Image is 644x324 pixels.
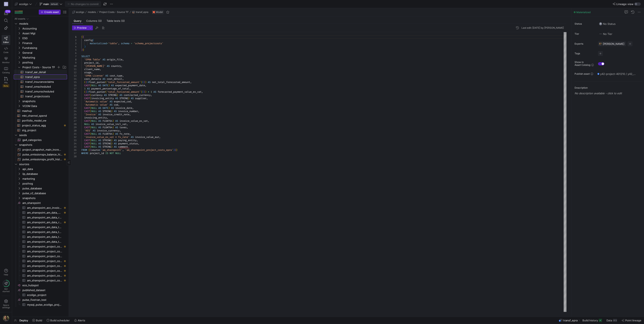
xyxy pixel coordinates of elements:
div: Press SPACE to select this row. [14,84,67,89]
span: , [145,84,146,87]
span: 'total_forcasted_amount' [107,90,141,93]
button: ecoligo [71,10,85,15]
span: published_dataset​​​​​​​​ [22,288,66,293]
a: transf_omunscheduled​​​​​​​​​​ [14,89,67,94]
a: stg_project​​​​​​​​​​ [14,128,67,133]
a: transf_insuranceclaims​​​​​​​​​​ [14,79,67,84]
span: { [83,35,84,39]
span: models [88,11,96,14]
span: 'total_forcasted_amount' [107,81,141,84]
span: api_data [22,167,66,171]
div: Press SPACE to select this row. [14,89,67,94]
span: Publish asset [575,72,590,75]
a: Catalog [2,65,10,75]
a: am_sharepoint_am_data_table_fx​​​​​​​​​ [14,230,67,234]
span: ecoligo [76,11,84,14]
button: maindefault [39,1,63,7]
span: default [50,2,59,6]
span: am_sharepoint_project_costs_ominvoices​​​​​​​​​ [27,268,62,273]
span: 'schema_projectcosts' [134,42,163,45]
a: transf_epra​​​​​​​​​​ [14,74,67,79]
a: transf_omscheduled​​​​​​​​​​ [14,84,67,89]
span: stage [84,71,91,74]
div: 10 [72,64,77,68]
span: pulse_database [22,186,66,191]
span: Beta [3,84,9,87]
button: models [87,10,97,15]
a: project_snapshot_main_incremental​​​​​​​ [14,147,67,152]
span: mkt_channel_spend​​​​​​​​​​ [22,113,62,118]
span: currency [91,93,103,97]
div: 19 [72,93,77,97]
span: am_sharepoint_project_costs_omvisits​​​​​​​​​ [27,273,62,278]
span: net_total_forecasted_amount [152,81,190,84]
span: AS [103,58,105,61]
span: 'EPRA Table' [84,58,101,61]
span: (0) [98,20,102,22]
span: , [129,87,131,90]
span: ) [141,81,142,84]
span: (0) [121,20,125,22]
span: } [144,90,145,93]
div: 6 [72,51,77,55]
span: { [86,81,87,84]
span: models [19,21,66,26]
a: Monitor [2,55,10,65]
div: Press SPACE to select this row. [14,26,67,31]
span: ) [145,81,146,84]
span: pulse_v2_database [22,191,66,196]
span: Accounting [22,26,66,31]
span: transf_aar_detail​​​​​​​​​​ [25,70,62,74]
a: EG [2,1,10,7]
div: 14 [72,77,77,81]
button: No tierNo Tier [598,31,613,37]
span: No Tier [599,32,612,36]
span: Alerts [78,319,85,322]
button: No statusNo Status [598,21,617,26]
span: y42-project-401210 / y42_ecoligo_main / transf_epra [600,72,636,75]
button: Build scheduler [45,317,71,324]
span: snapshots [22,99,66,104]
span: float_parser [88,81,105,84]
span: CAST [84,84,90,87]
div: 18 [72,90,77,93]
div: EG [4,2,8,6]
span: ) [141,90,142,93]
span: pulse_fivetran_test​​​​​​​​ [22,298,66,302]
a: transf_aar_detail​​​​​​​​​​ [14,70,67,74]
span: CAST [84,93,90,97]
div: Press SPACE to select this row. [14,16,67,21]
div: Press SPACE to select this row. [14,60,67,65]
a: Editor [2,35,10,45]
span: transf_projectcosts​​​​​​​​​​ [25,94,62,99]
p: Description [575,86,642,89]
span: Preview [77,26,87,29]
span: } [142,81,144,84]
div: Press SPACE to select this row. [14,36,67,41]
span: ga4_categories​​​​​​ [22,138,62,142]
div: 7 [72,55,77,58]
span: project_status_agg​​​​​​​​​​ [22,123,62,128]
span: Catalog [2,71,10,74]
span: } [83,48,84,51]
span: am_sharepoint​​​​​​​​ [22,201,66,205]
a: transf_projectcosts​​​​​​​​​​ [14,94,67,99]
div: Press SPACE to select this row. [14,65,67,70]
span: am_sharepoint_project_costs_project_costs​​​​​​​​​ [27,278,62,283]
div: Press SPACE to select this row. [14,55,67,60]
span: Status [575,22,595,25]
a: am_sharepoint_project_costs_project_costs​​​​​​​​​ [14,278,67,283]
a: Spacesettings [2,298,10,310]
span: AS [153,90,156,93]
img: undefined [153,11,155,13]
a: pulse_emissionspv_balance_historical​​​​​​​ [14,152,67,157]
div: 8 [72,58,77,61]
span: AS [104,93,107,97]
span: = [107,42,108,45]
span: am_sharepoint_am_data_mpa_detail​​​​​​​​​ [27,210,62,215]
span: main [43,2,49,6]
span: am_sharepoint_project_costs_epra​​​​​​​​​ [27,254,62,259]
span: marketing [22,176,66,181]
span: payment_percentage_of_total [91,87,129,90]
span: , [98,61,100,64]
